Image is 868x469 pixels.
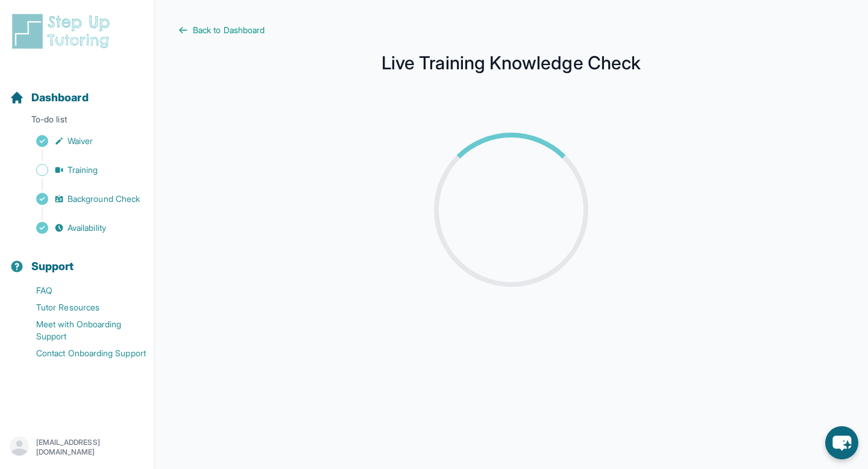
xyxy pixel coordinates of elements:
span: Back to Dashboard [193,24,265,36]
a: Background Check [10,190,154,207]
p: [EMAIL_ADDRESS][DOMAIN_NAME] [36,438,144,457]
span: Waiver [68,135,93,147]
a: Meet with Onboarding Support [10,316,154,345]
button: Dashboard [5,70,149,111]
a: Availability [10,219,154,236]
a: Back to Dashboard [178,24,844,36]
a: Tutor Resources [10,299,154,316]
img: logo [10,12,117,51]
h1: Live Training Knowledge Check [178,55,844,70]
a: Waiver [10,133,154,150]
span: Availability [68,222,106,234]
a: Training [10,162,154,178]
a: Contact Onboarding Support [10,345,154,362]
a: Dashboard [10,89,89,106]
span: Background Check [68,193,140,205]
button: Support [5,239,149,280]
button: [EMAIL_ADDRESS][DOMAIN_NAME] [10,436,144,458]
a: FAQ [10,282,154,299]
button: chat-button [825,426,858,459]
span: Support [31,258,74,275]
p: To-do list [5,113,149,130]
span: Dashboard [31,89,89,106]
span: Training [68,164,98,176]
